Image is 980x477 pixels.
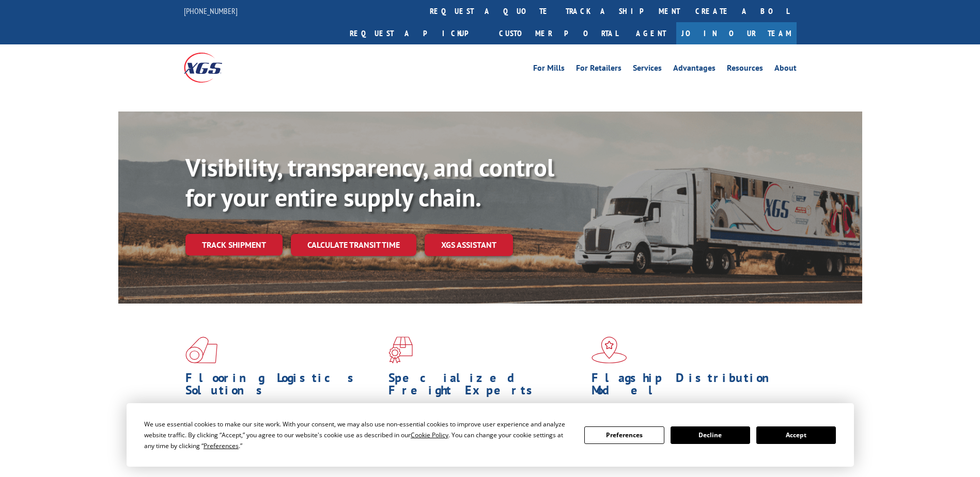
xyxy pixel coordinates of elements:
[592,337,627,363] img: xgs-icon-flagship-distribution-model-red
[342,22,491,44] a: Request a pickup
[533,64,565,75] a: For Mills
[491,22,626,44] a: Customer Portal
[184,6,238,16] a: [PHONE_NUMBER]
[592,372,787,402] h1: Flagship Distribution Model
[425,234,513,256] a: XGS ASSISTANT
[144,419,572,451] div: We use essential cookies to make our site work. With your consent, we may also use non-essential ...
[633,64,662,75] a: Services
[388,372,584,402] h1: Specialized Freight Experts
[185,337,217,363] img: xgs-icon-total-supply-chain-intelligence-red
[673,64,715,75] a: Advantages
[676,22,797,44] a: Join Our Team
[185,151,554,213] b: Visibility, transparency, and control for your entire supply chain.
[411,431,448,439] span: Cookie Policy
[185,372,381,402] h1: Flooring Logistics Solutions
[756,426,836,444] button: Accept
[626,22,676,44] a: Agent
[388,402,584,448] p: From overlength loads to delicate cargo, our experienced staff knows the best way to move your fr...
[774,64,797,75] a: About
[204,441,239,450] span: Preferences
[584,426,664,444] button: Preferences
[127,403,854,467] div: Cookie Consent Prompt
[727,64,763,75] a: Resources
[576,64,621,75] a: For Retailers
[388,337,413,363] img: xgs-icon-focused-on-flooring-red
[185,402,380,438] span: As an industry carrier of choice, XGS has brought innovation and dedication to flooring logistics...
[185,234,283,256] a: Track shipment
[671,426,750,444] button: Decline
[291,234,416,256] a: Calculate transit time
[592,402,782,426] span: Our agile distribution network gives you nationwide inventory management on demand.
